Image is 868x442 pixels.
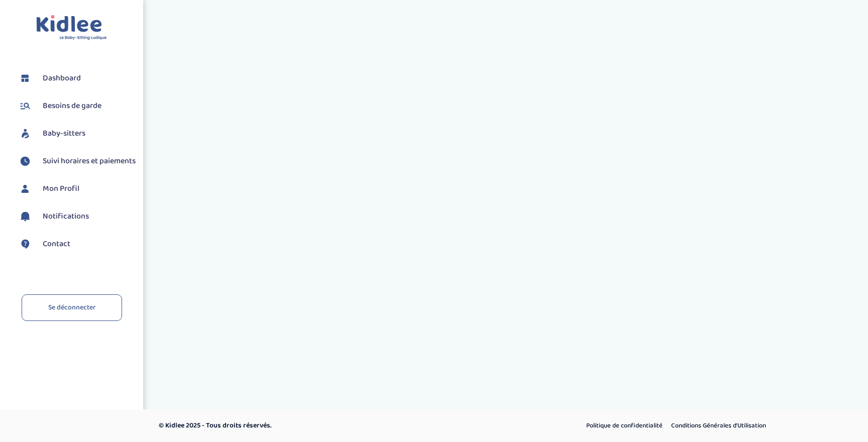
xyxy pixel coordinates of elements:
[159,420,477,431] p: © Kidlee 2025 - Tous droits réservés.
[18,237,136,252] a: Contact
[18,71,136,86] a: Dashboard
[43,210,89,223] span: Notifications
[43,183,79,195] span: Mon Profil
[583,419,666,432] a: Politique de confidentialité
[22,294,122,321] a: Se déconnecter
[18,154,136,169] a: Suivi horaires et paiements
[43,238,70,250] span: Contact
[43,100,101,112] span: Besoins de garde
[18,126,33,141] img: babysitters.svg
[668,419,770,432] a: Conditions Générales d’Utilisation
[43,155,136,167] span: Suivi horaires et paiements
[43,128,85,140] span: Baby-sitters
[18,71,33,86] img: dashboard.svg
[18,237,33,252] img: contact.svg
[18,209,33,224] img: notification.svg
[18,181,33,196] img: profil.svg
[18,98,136,114] a: Besoins de garde
[18,209,136,224] a: Notifications
[43,72,81,84] span: Dashboard
[18,181,136,196] a: Mon Profil
[36,15,107,41] img: logo.svg
[18,154,33,169] img: suivihoraire.svg
[18,98,33,114] img: besoin.svg
[18,126,136,141] a: Baby-sitters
